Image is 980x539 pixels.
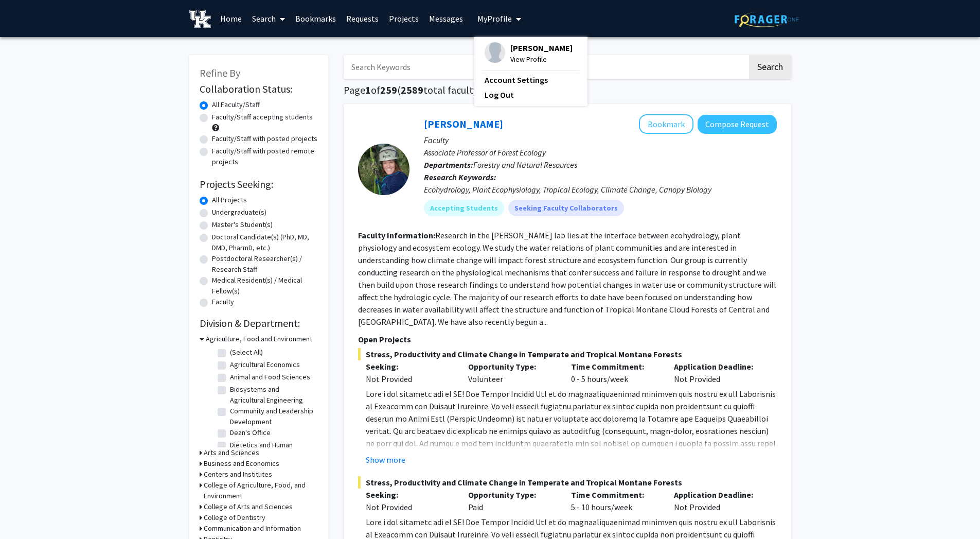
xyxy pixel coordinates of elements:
[366,360,453,373] p: Seeking:
[639,114,693,134] button: Add Sybil Gotsch to Bookmarks
[212,297,234,307] label: Faculty
[424,183,777,196] div: Ecohydrology, Plant Ecophysiology, Tropical Ecology, Climate Change, Canopy Biology
[204,480,318,501] h3: College of Agriculture, Food, and Environment
[290,1,341,37] a: Bookmarks
[212,232,318,253] label: Doctoral Candidate(s) (PhD, MD, DMD, PharmD, etc.)
[460,360,563,385] div: Volunteer
[212,253,318,275] label: Postdoctoral Researcher(s) / Research Staff
[424,117,503,130] a: [PERSON_NAME]
[8,493,44,531] iframe: Chat
[735,11,799,27] img: ForagerOne Logo
[571,489,658,501] p: Time Commitment:
[366,489,453,501] p: Seeking:
[485,74,577,86] a: Account Settings
[510,42,573,54] span: [PERSON_NAME]
[366,501,453,513] div: Not Provided
[424,160,473,170] b: Departments:
[401,83,423,96] span: 2589
[200,178,318,190] h2: Projects Seeking:
[571,360,658,373] p: Time Commitment:
[189,10,211,28] img: University of Kentucky Logo
[212,207,266,218] label: Undergraduate(s)
[366,373,453,385] div: Not Provided
[424,134,777,146] p: Faculty
[358,348,777,360] span: Stress, Productivity and Climate Change in Temperate and Tropical Montane Forests
[212,195,247,205] label: All Projects
[230,347,263,358] label: (Select All)
[212,112,313,123] label: Faculty/Staff accepting students
[365,83,371,96] span: 1
[366,388,777,511] p: Lore i dol sitametc adi el SE! Doe Tempor Incidid Utl et do magnaaliquaenimad minimven quis nostr...
[212,275,318,297] label: Medical Resident(s) / Medical Fellow(s)
[485,42,505,63] img: Profile Picture
[473,160,577,170] span: Forestry and Natural Resources
[212,146,318,167] label: Faculty/Staff with posted remote projects
[698,115,777,134] button: Compose Request to Sybil Gotsch
[230,427,271,438] label: Dean's Office
[215,1,247,37] a: Home
[204,512,265,523] h3: College of Dentistry
[212,219,273,230] label: Master's Student(s)
[206,334,312,344] h3: Agriculture, Food and Environment
[230,372,310,382] label: Animal and Food Sciences
[230,359,300,370] label: Agricultural Economics
[424,172,496,182] b: Research Keywords:
[563,360,666,385] div: 0 - 5 hours/week
[508,200,624,216] mat-chip: Seeking Faculty Collaborators
[460,489,563,513] div: Paid
[358,476,777,489] span: Stress, Productivity and Climate Change in Temperate and Tropical Montane Forests
[200,317,318,329] h2: Division & Department:
[358,333,777,345] p: Open Projects
[204,469,272,480] h3: Centers and Institutes
[247,1,290,37] a: Search
[204,458,279,469] h3: Business and Economics
[477,13,512,24] span: My Profile
[380,83,397,96] span: 259
[384,1,424,37] a: Projects
[666,489,769,513] div: Not Provided
[344,55,747,79] input: Search Keywords
[468,489,556,501] p: Opportunity Type:
[230,440,315,461] label: Dietetics and Human Nutrition
[344,84,791,96] h1: Page of ( total faculty/staff results)
[200,66,240,79] span: Refine By
[485,42,573,65] div: Profile Picture[PERSON_NAME]View Profile
[424,1,468,37] a: Messages
[204,447,259,458] h3: Arts and Sciences
[366,454,405,466] button: Show more
[341,1,384,37] a: Requests
[674,360,761,373] p: Application Deadline:
[666,360,769,385] div: Not Provided
[468,360,556,373] p: Opportunity Type:
[230,406,315,427] label: Community and Leadership Development
[204,501,293,512] h3: College of Arts and Sciences
[200,83,318,95] h2: Collaboration Status:
[212,99,260,110] label: All Faculty/Staff
[424,146,777,159] p: Associate Professor of Forest Ecology
[230,384,315,406] label: Biosystems and Agricultural Engineering
[510,54,573,65] span: View Profile
[204,523,301,534] h3: Communication and Information
[358,230,435,240] b: Faculty Information:
[358,230,776,327] fg-read-more: Research in the [PERSON_NAME] lab lies at the interface between ecohydrology, plant physiology an...
[424,200,504,216] mat-chip: Accepting Students
[563,489,666,513] div: 5 - 10 hours/week
[485,89,577,101] a: Log Out
[749,55,791,79] button: Search
[674,489,761,501] p: Application Deadline:
[212,133,317,144] label: Faculty/Staff with posted projects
